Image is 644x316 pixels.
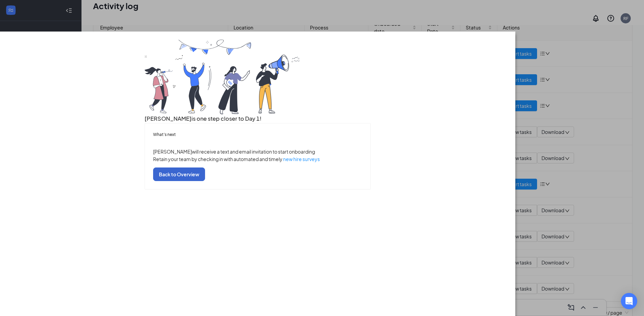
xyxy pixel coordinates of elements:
button: Back to Overview [153,167,205,181]
p: [PERSON_NAME] will receive a text and email invitation to start onboarding [153,148,362,155]
div: Open Intercom Messenger [621,293,637,309]
img: you are all set [145,40,301,114]
h5: What’s next [153,132,362,138]
p: Retain your team by checking in with automated and timely [153,155,362,163]
a: new hire surveys [283,156,320,162]
h3: [PERSON_NAME] is one step closer to Day 1! [145,114,371,123]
